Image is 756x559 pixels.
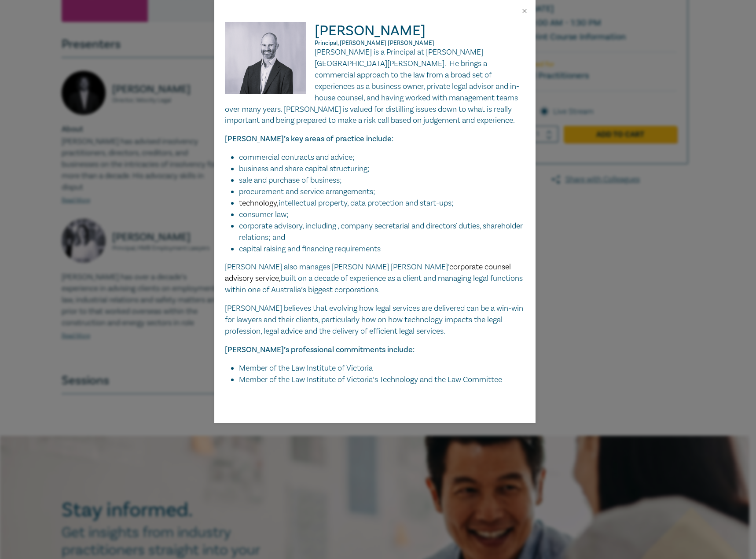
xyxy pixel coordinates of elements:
li: corporate advisory, including , company secretarial and directors' duties, shareholder relations;... [239,221,525,243]
span: Principal, [PERSON_NAME] [PERSON_NAME] [315,39,434,47]
li: Member of the Law Institute of Victoria [239,363,525,374]
h2: [PERSON_NAME] [225,22,525,47]
span: , [277,198,279,208]
li: sale and purchase of business; [239,175,525,186]
a: technology [239,198,277,208]
li: business and share capital structuring; [239,163,525,175]
li: procurement and service arrangements; [239,186,525,198]
p: [PERSON_NAME] is a Principal at [PERSON_NAME][GEOGRAPHIC_DATA][PERSON_NAME]. He brings a commerci... [225,47,525,126]
li: intellectual property, data protection and start-ups; [239,198,525,209]
img: Paul Gray [225,22,315,103]
li: Member of the Law Institute of Victoria’s Technology and the Law Committee [239,374,525,386]
button: Close [521,7,528,15]
li: capital raising and financing requirements [239,243,525,255]
p: [PERSON_NAME] also manages [PERSON_NAME] [PERSON_NAME]’ built on a decade of experience as a clie... [225,261,525,296]
p: [PERSON_NAME] believes that evolving how legal services are delivered can be a win-win for lawyer... [225,303,525,337]
strong: [PERSON_NAME]’s professional commitments include: [225,345,415,355]
li: consumer law; [239,209,525,221]
strong: [PERSON_NAME]’s key areas of practice include: [225,134,393,144]
li: commercial contracts and advice; [239,152,525,163]
span: , [279,273,281,283]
